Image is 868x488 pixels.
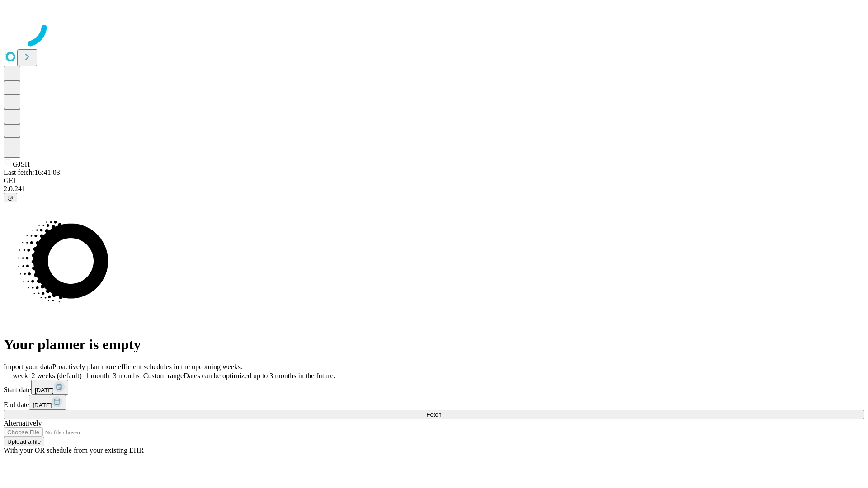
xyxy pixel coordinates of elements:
[113,372,140,380] span: 3 months
[4,380,864,395] div: Start date
[4,185,864,193] div: 2.0.241
[13,160,30,168] span: GJSH
[184,372,335,380] span: Dates can be optimized up to 3 months in the future.
[33,402,52,408] span: [DATE]
[4,169,60,176] span: Last fetch: 16:41:03
[4,336,864,353] h1: Your planner is empty
[4,177,864,185] div: GEI
[426,411,441,418] span: Fetch
[7,194,14,201] span: @
[35,387,54,394] span: [DATE]
[32,372,82,380] span: 2 weeks (default)
[4,395,864,410] div: End date
[4,410,864,419] button: Fetch
[85,372,109,380] span: 1 month
[31,380,68,395] button: [DATE]
[143,372,184,380] span: Custom range
[52,363,242,371] span: Proactively plan more efficient schedules in the upcoming weeks.
[4,419,42,427] span: Alternatively
[4,437,44,446] button: Upload a file
[29,395,66,410] button: [DATE]
[4,363,52,371] span: Import your data
[4,193,17,202] button: @
[7,372,28,380] span: 1 week
[4,446,144,454] span: With your OR schedule from your existing EHR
